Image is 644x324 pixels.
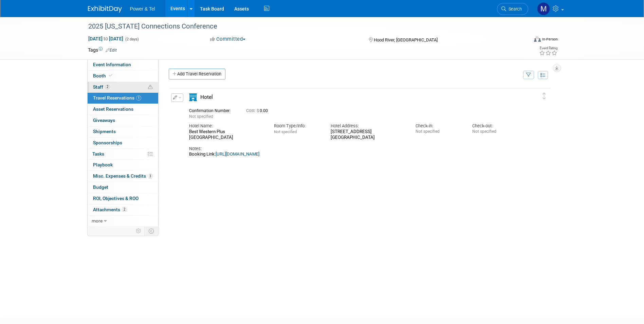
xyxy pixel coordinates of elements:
[93,140,122,145] span: Sponsorships
[93,106,133,112] span: Asset Reservations
[88,6,122,13] img: ExhibitDay
[246,108,271,113] span: 0.00
[534,36,541,42] img: Format-Inperson.png
[88,36,124,42] span: [DATE] [DATE]
[189,146,519,152] div: Notes:
[93,196,139,201] span: ROI, Objectives & ROO
[88,182,158,193] a: Budget
[189,114,213,119] span: Not specified
[416,129,462,134] div: Not specified
[92,151,104,157] span: Tasks
[122,207,127,212] span: 2
[93,184,108,190] span: Budget
[374,37,438,42] span: Hood River, [GEOGRAPHIC_DATA]
[93,84,110,90] span: Staff
[88,47,117,53] td: Tags
[274,129,297,134] span: Not specified
[103,36,109,41] span: to
[216,151,259,157] a: [URL][DOMAIN_NAME]
[106,48,117,53] a: Edit
[109,74,112,77] i: Booth reservation complete
[472,129,519,134] div: Not specified
[93,129,116,134] span: Shipments
[136,95,141,101] span: 1
[88,171,158,182] a: Misc. Expenses & Credits3
[93,173,153,179] span: Misc. Expenses & Credits
[189,93,197,101] i: Hotel
[88,204,158,215] a: Attachments2
[537,2,550,15] img: Madalyn Bobbitt
[88,193,158,204] a: ROI, Objectives & ROO
[274,123,320,129] div: Room Type/Info:
[169,69,225,79] a: Add Travel Reservation
[92,218,103,223] span: more
[88,216,158,227] a: more
[93,73,114,78] span: Booth
[93,207,127,212] span: Attachments
[542,37,558,42] div: In-Person
[125,37,139,41] span: (2 days)
[148,174,153,179] span: 3
[88,82,158,93] a: Staff2
[105,84,110,89] span: 2
[88,93,158,104] a: Travel Reservations1
[200,94,213,100] span: Hotel
[148,84,153,90] span: Potential Scheduling Conflict -- at least one attendee is tagged in another overlapping event.
[331,129,405,141] div: [STREET_ADDRESS] [GEOGRAPHIC_DATA]
[93,62,131,67] span: Event Information
[88,149,158,160] a: Tasks
[542,93,546,100] i: Click and drag to move item
[88,104,158,115] a: Asset Reservations
[130,6,155,12] span: Power & Tel
[331,123,405,129] div: Hotel Address:
[416,123,462,129] div: Check-in:
[497,3,528,15] a: Search
[144,227,158,235] td: Toggle Event Tabs
[472,123,519,129] div: Check-out:
[88,138,158,148] a: Sponsorships
[189,123,264,129] div: Hotel Name:
[88,59,158,70] a: Event Information
[93,162,113,167] span: Playbook
[88,126,158,137] a: Shipments
[246,108,260,113] span: Cost: $
[88,160,158,170] a: Playbook
[189,151,519,157] div: Booking Link:
[526,73,531,77] i: Filter by Traveler
[93,95,141,101] span: Travel Reservations
[208,36,248,43] button: Committed
[506,6,522,12] span: Search
[93,118,115,123] span: Giveaways
[86,20,518,33] div: 2025 [US_STATE] Connections Conference
[189,106,236,113] div: Confirmation Number:
[488,35,558,46] div: Event Format
[88,71,158,82] a: Booth
[189,129,264,141] div: Best Western Plus [GEOGRAPHIC_DATA]
[133,227,145,235] td: Personalize Event Tab Strip
[539,47,557,50] div: Event Rating
[88,115,158,126] a: Giveaways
